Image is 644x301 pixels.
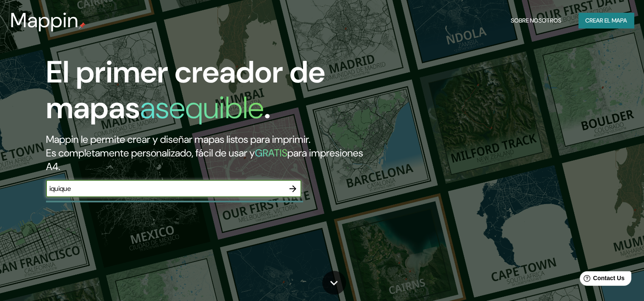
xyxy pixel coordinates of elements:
[255,146,287,159] h5: GRATIS
[79,22,86,29] img: mappin-pin
[10,9,79,32] h3: Mappin
[46,54,368,133] h1: El primer creador de mapas .
[140,88,264,128] h1: asequible
[46,133,368,173] h2: Mappin le permite crear y diseñar mapas listos para imprimir. Es completamente personalizado, fác...
[46,184,284,193] input: Elige tu lugar favorito
[511,15,561,26] font: Sobre nosotros
[585,15,627,26] font: Crear el mapa
[568,268,635,292] iframe: Help widget launcher
[507,13,565,28] button: Sobre nosotros
[578,13,634,28] button: Crear el mapa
